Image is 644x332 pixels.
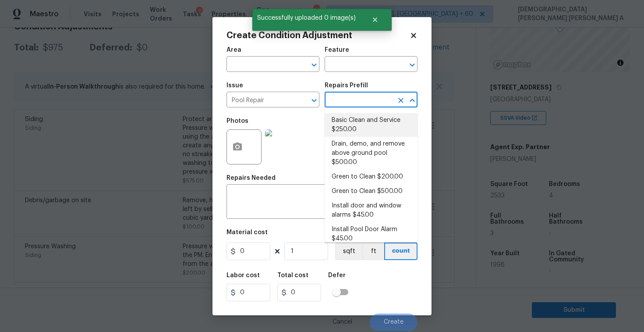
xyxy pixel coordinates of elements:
li: Install Pool Door Alarm $45.00 [325,222,418,246]
h5: Total cost [277,272,308,278]
h5: Issue [226,82,243,89]
h2: Create Condition Adjustment [226,31,410,40]
span: Cancel [333,319,352,325]
h5: Feature [325,47,349,53]
button: Create [370,314,418,331]
button: Close [361,11,389,29]
button: Clear [395,94,407,107]
li: Green to Clean $500.00 [325,184,418,199]
button: count [384,243,418,260]
li: Green to Clean $200.00 [325,170,418,184]
button: Close [406,94,418,107]
h5: Defer [328,272,346,278]
button: Open [308,94,320,107]
span: Create [384,319,403,325]
button: Cancel [318,314,366,331]
button: Open [308,59,320,71]
button: sqft [335,243,362,260]
button: Open [406,59,418,71]
h5: Area [226,47,241,53]
li: Basic Clean and Service $250.00 [325,113,418,137]
li: Drain, demo, and remove above ground pool $500.00 [325,137,418,170]
h5: Material cost [226,229,268,236]
h5: Photos [226,118,248,124]
button: ft [362,243,384,260]
h5: Repairs Prefill [325,82,368,89]
li: Install door and window alarms $45.00 [325,199,418,222]
h5: Labor cost [226,272,260,278]
span: Successfully uploaded 0 image(s) [252,9,361,27]
h5: Repairs Needed [226,175,276,181]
